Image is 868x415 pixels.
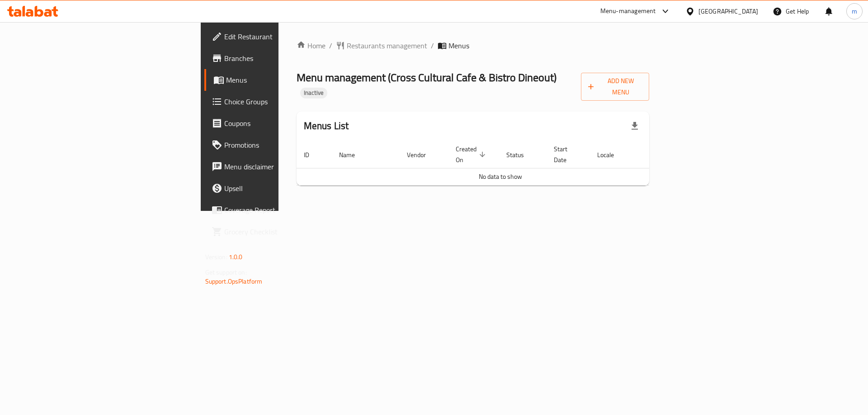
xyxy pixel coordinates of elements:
span: Coverage Report [224,205,339,215]
span: Status [506,149,536,160]
a: Grocery Checklist [204,221,346,242]
span: m [852,6,857,16]
span: Edit Restaurant [224,31,339,42]
a: Edit Restaurant [204,26,346,47]
nav: breadcrumb [297,40,650,51]
span: Start Date [554,144,579,165]
span: Created On [456,144,488,165]
span: Menu management ( Cross Cultural Cafe & Bistro Dineout ) [297,67,557,88]
span: Branches [224,53,339,64]
span: 1.0.0 [229,251,243,263]
span: Restaurants management [347,40,427,51]
a: Coupons [204,112,346,134]
span: ID [304,149,321,160]
a: Choice Groups [204,91,346,112]
span: Menu disclaimer [224,161,339,172]
span: Add New Menu [588,75,642,98]
span: No data to show [479,171,522,182]
span: Choice Groups [224,96,339,107]
span: Coupons [224,118,339,129]
span: Name [339,149,367,160]
a: Restaurants management [336,40,427,51]
span: Grocery Checklist [224,226,339,237]
span: Menus [226,75,339,85]
span: Get support on: [205,266,247,278]
a: Menus [204,69,346,91]
a: Promotions [204,134,346,156]
button: Add New Menu [581,73,650,101]
span: Upsell [224,183,339,194]
a: Coverage Report [204,199,346,221]
div: [GEOGRAPHIC_DATA] [698,6,758,16]
li: / [431,40,434,51]
span: Vendor [407,149,438,160]
h2: Menus List [304,119,349,133]
a: Branches [204,47,346,69]
table: enhanced table [297,141,704,186]
span: Locale [597,149,626,160]
div: Export file [624,115,646,137]
span: Promotions [224,140,339,150]
span: Menus [448,40,469,51]
th: Actions [637,141,704,168]
a: Support.OpsPlatform [205,275,263,287]
a: Menu disclaimer [204,156,346,177]
div: Menu-management [600,6,656,17]
span: Version: [205,251,227,263]
a: Upsell [204,177,346,199]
